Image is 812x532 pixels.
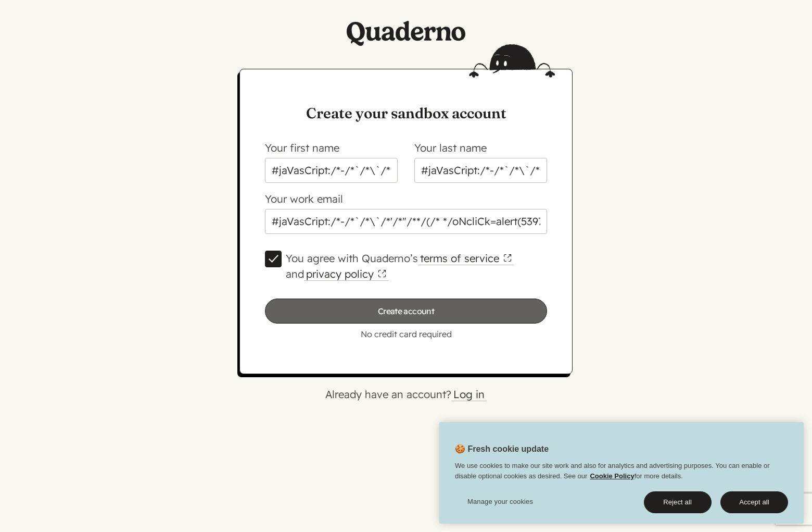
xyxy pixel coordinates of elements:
label: You agree with Quaderno’s and [286,251,547,282]
input: Create account [265,299,547,324]
p: Already have an account? [52,387,760,402]
h2: 🍪 Fresh cookie update [439,443,549,461]
label: Your last name [414,141,487,154]
label: Your first name [265,141,339,154]
button: Accept all [720,491,788,513]
a: terms of service [418,252,514,265]
label: Your work email [265,192,343,205]
p: No credit card required [265,328,547,340]
a: privacy policy [304,267,388,281]
div: Cookie banner [439,422,804,524]
a: Cookie Policy [590,472,634,480]
div: 🍪 Fresh cookie update [439,422,804,524]
button: Reject all [644,491,712,513]
h1: Create your sandbox account [265,103,547,123]
div: We use cookies to make our site work and also for analytics and advertising purposes. You can ena... [439,461,804,486]
a: Log in [451,388,487,401]
button: Manage your cookies [455,491,546,512]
